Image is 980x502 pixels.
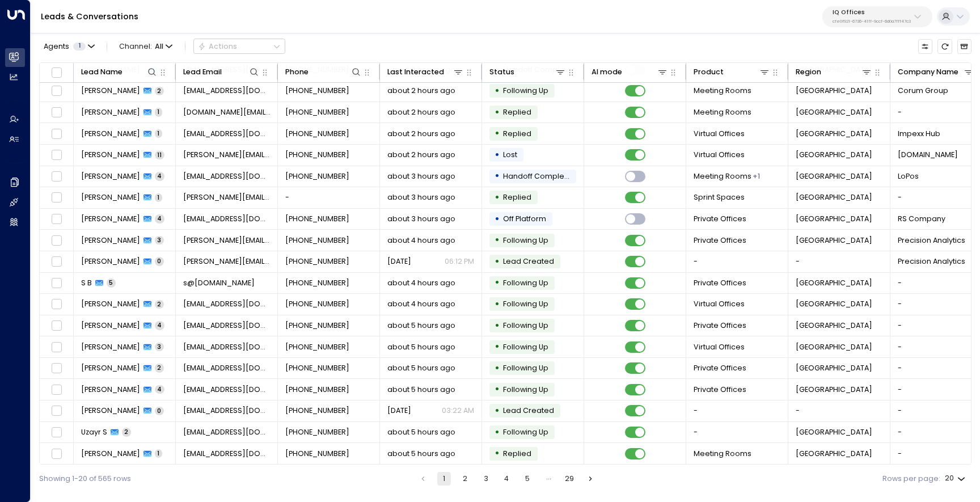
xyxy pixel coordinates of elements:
[686,422,788,443] td: -
[796,214,872,224] span: Toronto
[285,320,349,331] span: +14169381473
[503,171,577,181] span: Handoff Completed
[155,129,162,138] span: 1
[495,125,500,142] div: •
[387,235,455,246] span: about 4 hours ago
[387,406,411,416] span: Aug 03, 2025
[503,385,548,394] span: Following Up
[155,108,162,116] span: 1
[155,385,164,394] span: 4
[503,342,548,352] span: Following Up
[503,299,548,309] span: Following Up
[387,320,455,331] span: about 5 hours ago
[479,472,493,486] button: Go to page 3
[495,104,500,121] div: •
[489,66,567,78] div: Status
[387,256,411,267] span: Yesterday
[183,278,255,288] span: s@ftx.com
[115,39,176,53] span: Channel:
[503,129,531,138] span: Replied
[50,426,63,439] span: Toggle select row
[898,86,948,96] span: Corum Group
[81,278,92,288] span: S B
[50,106,63,119] span: Toggle select row
[285,427,349,437] span: +16476926922
[694,320,746,331] span: Private Offices
[50,66,63,79] span: Toggle select all
[796,342,872,352] span: Toronto
[50,319,63,332] span: Toggle select row
[898,235,965,246] span: Precision Analytics
[788,251,890,272] td: -
[495,402,500,420] div: •
[694,363,746,373] span: Private Offices
[694,171,751,182] span: Meeting Rooms
[183,66,222,78] div: Lead Email
[898,66,958,78] div: Company Name
[503,427,548,437] span: Following Up
[183,449,271,459] span: danifreitas183@gmail.com
[686,400,788,421] td: -
[81,320,140,331] span: Kira Badi
[50,277,63,290] span: Toggle select row
[796,235,872,246] span: Montreal
[193,39,285,54] button: Actions
[387,66,444,78] div: Last Interacted
[183,385,271,395] span: cmoreau@ipf.ca
[285,66,309,78] div: Phone
[796,278,872,288] span: Vancouver
[122,428,131,436] span: 2
[50,85,63,98] span: Toggle select row
[81,342,140,352] span: Nikisha Moore
[503,363,548,373] span: Following Up
[495,424,500,441] div: •
[81,256,140,267] span: Kathryn Morrison
[50,255,63,268] span: Toggle select row
[50,298,63,311] span: Toggle select row
[796,150,872,160] span: Toronto
[694,299,745,309] span: Virtual Offices
[73,43,86,50] span: 1
[796,449,872,459] span: Vancouver
[387,342,455,352] span: about 5 hours ago
[285,235,349,246] span: +14388373905
[503,150,517,159] span: Lost
[183,214,271,224] span: dsinger@rscompany.ca
[183,256,271,267] span: kathryn@precision-analytics.ca
[387,107,455,117] span: about 2 hours ago
[495,167,500,185] div: •
[796,66,873,78] div: Region
[155,193,162,202] span: 1
[898,171,919,182] span: LoPos
[503,235,548,245] span: Following Up
[796,86,872,96] span: Montreal
[81,214,140,224] span: Daniel Singer
[882,474,940,484] label: Rows per page:
[503,192,531,202] span: Replied
[495,296,500,313] div: •
[937,39,952,53] span: Refresh
[155,407,164,415] span: 0
[285,66,362,78] div: Phone
[387,449,455,459] span: about 5 hours ago
[183,129,271,139] span: info@impexxhub.ca
[387,150,455,160] span: about 2 hours ago
[387,192,455,203] span: about 3 hours ago
[495,338,500,356] div: •
[155,321,164,330] span: 4
[285,214,349,224] span: +14168959310
[387,427,455,437] span: about 5 hours ago
[495,445,500,462] div: •
[694,385,746,395] span: Private Offices
[285,171,349,182] span: +32487424130
[285,150,349,160] span: +16474093646
[183,406,271,416] span: cmoreau@ipf.ca
[81,150,140,160] span: Luca Fogolini
[81,363,140,373] span: Mary Mary
[694,150,745,160] span: Virtual Offices
[155,300,164,309] span: 2
[898,256,965,267] span: Precision Analytics
[796,192,872,203] span: Toronto
[957,39,971,53] button: Archived Leads
[387,171,455,182] span: about 3 hours ago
